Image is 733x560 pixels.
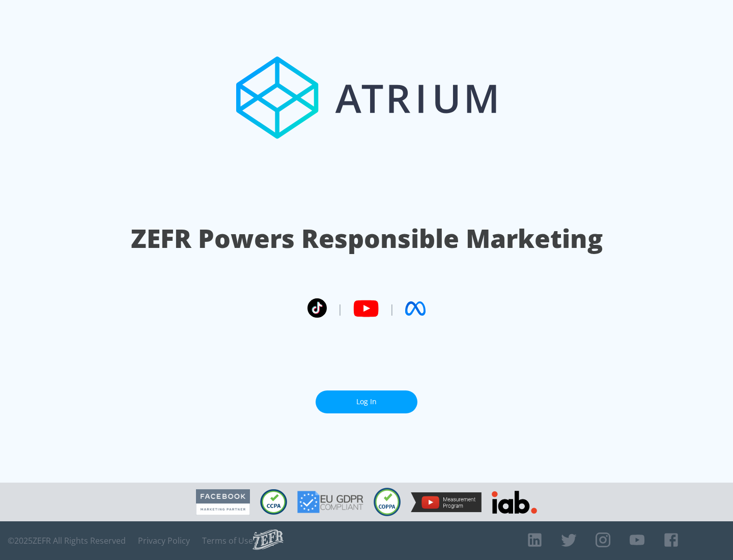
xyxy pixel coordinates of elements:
img: COPPA Compliant [374,488,401,516]
span: | [389,301,395,316]
a: Log In [316,390,417,413]
img: Facebook Marketing Partner [196,489,250,515]
span: | [337,301,343,316]
img: CCPA Compliant [260,489,287,515]
img: IAB [492,491,537,514]
img: YouTube Measurement Program [411,492,482,512]
a: Terms of Use [202,536,253,546]
img: GDPR Compliant [297,491,363,513]
span: © 2025 ZEFR All Rights Reserved [8,536,126,546]
a: Privacy Policy [138,536,190,546]
h1: ZEFR Powers Responsible Marketing [131,221,603,256]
